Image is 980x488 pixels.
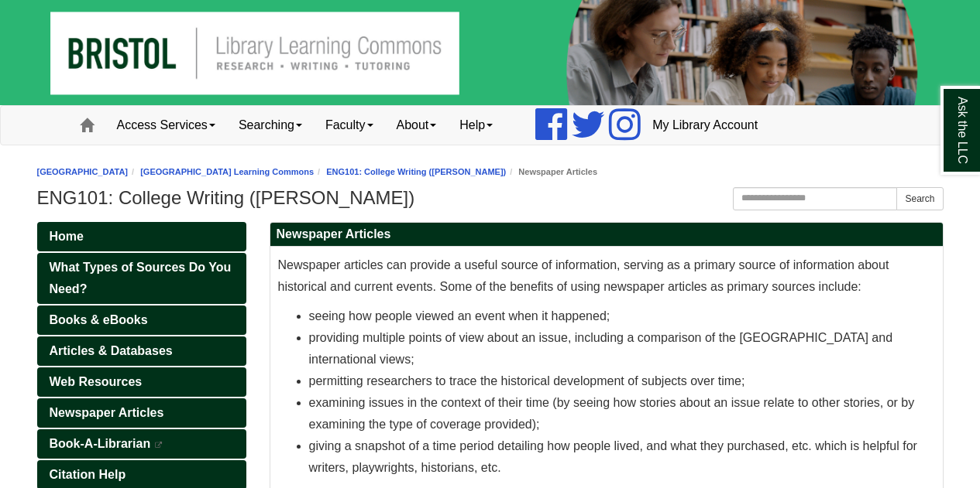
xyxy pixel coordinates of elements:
span: Book-A-Librarian [50,437,151,450]
span: What Types of Sources Do You Need? [50,261,232,295]
a: Faculty [314,106,385,145]
nav: breadcrumb [37,165,944,179]
h2: Newspaper Articles [270,223,943,247]
i: This link opens in a new window [154,442,163,449]
p: Newspaper articles can provide a useful source of information, serving as a primary source of inf... [278,254,935,298]
a: Searching [227,106,314,145]
span: Citation Help [50,468,126,481]
span: Books & eBooks [50,313,148,326]
a: About [385,106,449,145]
a: Book-A-Librarian [37,429,246,459]
h1: ENG101: College Writing ([PERSON_NAME]) [37,187,944,209]
a: Web Resources [37,367,246,397]
span: Articles & Databases [50,344,173,357]
span: Newspaper Articles [50,406,164,419]
li: Newspaper Articles [506,165,597,179]
a: Access Services [105,106,227,145]
span: Web Resources [50,375,143,388]
a: What Types of Sources Do You Need? [37,253,246,304]
button: Search [896,187,943,210]
a: My Library Account [641,106,769,145]
li: providing multiple points of view about an issue, including a comparison of the [GEOGRAPHIC_DATA]... [309,327,935,370]
a: Home [37,222,246,251]
a: Articles & Databases [37,336,246,366]
li: permitting researchers to trace the historical development of subjects over time; [309,370,935,392]
li: examining issues in the context of their time (by seeing how stories about an issue relate to oth... [309,392,935,435]
a: Help [448,106,504,145]
span: Home [50,230,84,243]
a: Newspaper Articles [37,398,246,428]
a: [GEOGRAPHIC_DATA] [37,167,129,176]
a: [GEOGRAPHIC_DATA] Learning Commons [140,167,314,176]
a: ENG101: College Writing ([PERSON_NAME]) [326,167,506,176]
li: seeing how people viewed an event when it happened; [309,305,935,327]
a: Books & eBooks [37,305,246,335]
li: giving a snapshot of a time period detailing how people lived, and what they purchased, etc. whic... [309,435,935,479]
